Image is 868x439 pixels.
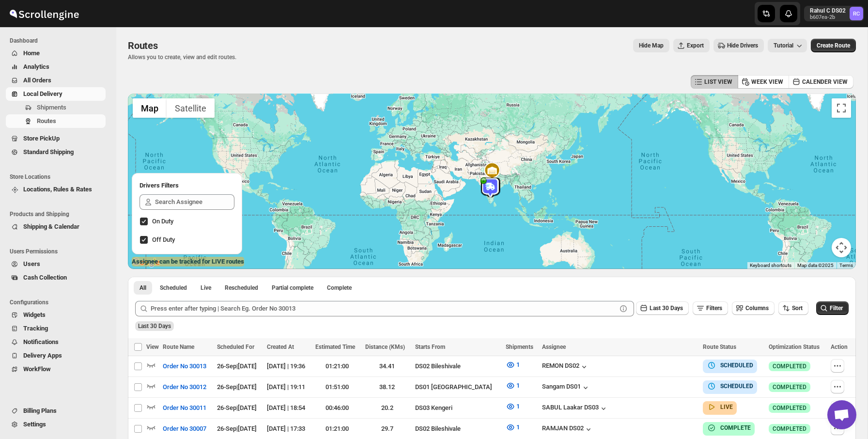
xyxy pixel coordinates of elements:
span: COMPLETED [773,362,806,370]
span: 26-Sep | [DATE] [217,362,257,370]
span: Route Name [163,344,194,350]
button: Filter [816,301,849,315]
span: Local Delivery [23,90,62,97]
button: Tracking [6,322,106,335]
span: Shipping & Calendar [23,223,79,230]
span: Users Permissions [10,248,109,255]
span: Shipments [37,104,66,111]
span: Partial complete [272,284,313,292]
button: WorkFlow [6,362,106,376]
button: Map action label [633,39,669,52]
button: 1 [500,357,526,373]
span: Export [687,42,704,49]
span: Estimated Time [315,344,355,350]
span: Rahul C DS02 [850,7,863,20]
button: 1 [500,420,526,435]
button: SABUL Laakar DS03 [542,404,608,413]
span: Configurations [10,298,109,306]
span: Complete [327,284,352,292]
span: Route Status [703,344,736,350]
button: Sort [778,301,808,315]
button: 1 [500,378,526,393]
div: 01:21:00 [315,361,359,371]
button: RAMJAN DS02 [542,424,593,434]
span: Columns [745,305,769,312]
span: COMPLETED [773,404,806,412]
span: Routes [37,117,56,125]
button: Order No 30013 [157,359,212,374]
span: 1 [516,403,520,410]
a: Terms (opens in new tab) [839,263,853,268]
span: Shipments [506,344,533,350]
span: Order No 30011 [163,403,206,413]
button: 1 [500,399,526,414]
div: 29.7 [365,424,409,434]
span: Filters [706,305,722,312]
span: Scheduled For [217,344,254,350]
span: Starts From [415,344,445,350]
span: Billing Plans [23,407,57,414]
span: Last 30 Days [650,305,683,312]
div: 20.2 [365,403,409,413]
button: Sangam DS01 [542,383,590,392]
button: Settings [6,418,106,431]
button: Shipments [6,101,106,114]
button: Cash Collection [6,271,106,284]
button: All routes [134,281,152,295]
span: Create Route [817,42,850,49]
button: Last 30 Days [636,301,689,315]
button: Tutorial [768,39,807,52]
button: User menu [804,6,864,21]
span: Filter [830,305,843,312]
b: SCHEDULED [720,383,753,390]
button: REMON DS02 [542,362,589,372]
div: [DATE] | 19:11 [267,382,310,392]
input: Press enter after typing | Search Eg. Order No 30013 [151,301,617,316]
span: Order No 30007 [163,424,206,434]
img: Google [130,256,162,269]
button: Order No 30012 [157,379,212,395]
span: Hide Drivers [727,42,758,49]
span: 26-Sep | [DATE] [217,383,257,391]
span: WEEK VIEW [751,78,783,86]
span: Users [23,260,40,267]
button: Create Route [811,39,856,52]
span: Store Locations [10,173,109,181]
div: 34.41 [365,361,409,371]
span: COMPLETED [773,425,806,433]
span: Analytics [23,63,49,70]
button: SCHEDULED [707,381,753,391]
button: Home [6,47,106,60]
button: All Orders [6,74,106,87]
button: Routes [6,114,106,128]
span: 26-Sep | [DATE] [217,404,257,411]
span: Live [201,284,211,292]
button: Delivery Apps [6,349,106,362]
span: LIST VIEW [704,78,732,86]
span: Settings [23,421,46,428]
span: Home [23,49,40,57]
span: Store PickUp [23,135,60,142]
text: RC [853,11,860,17]
button: Analytics [6,60,106,74]
b: SCHEDULED [720,362,753,369]
input: Search Assignee [155,194,234,210]
button: Hide Drivers [713,39,764,52]
div: DS03 Kengeri [415,403,500,413]
div: DS02 Bileshivale [415,424,500,434]
div: 01:21:00 [315,424,359,434]
span: On Duty [152,218,173,225]
span: Map data ©2025 [797,263,834,268]
button: Order No 30011 [157,400,212,416]
span: Action [831,344,848,350]
span: Delivery Apps [23,352,62,359]
button: SCHEDULED [707,361,753,370]
button: Shipping & Calendar [6,220,106,234]
span: Widgets [23,311,46,318]
span: All [139,284,146,292]
div: [DATE] | 19:36 [267,361,310,371]
span: Notifications [23,338,59,345]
